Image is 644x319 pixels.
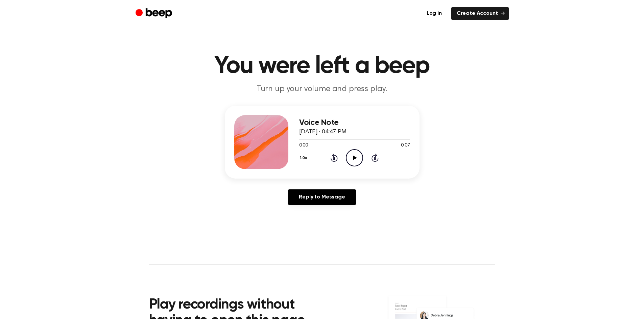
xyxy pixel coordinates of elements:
span: [DATE] · 04:47 PM [299,129,347,135]
a: Create Account [451,7,509,20]
a: Log in [421,7,447,20]
span: 0:07 [401,142,410,149]
p: Turn up your volume and press play. [192,84,452,95]
h1: You were left a beep [149,54,495,78]
span: 0:00 [299,142,308,149]
h3: Voice Note [299,118,410,127]
a: Beep [136,7,174,20]
a: Reply to Message [288,189,356,205]
button: 1.0x [299,152,310,164]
